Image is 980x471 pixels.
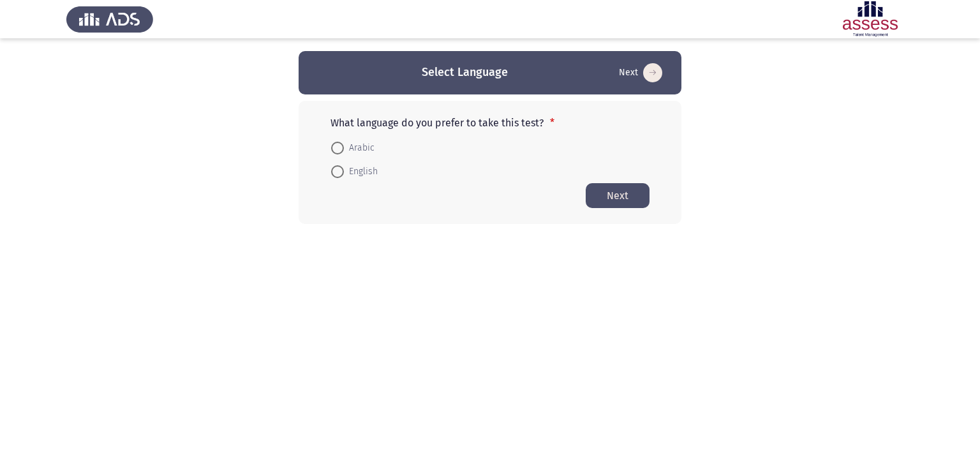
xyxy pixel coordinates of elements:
[344,164,378,179] span: English
[66,1,153,37] img: Assess Talent Management logo
[615,63,666,83] button: Start assessment
[586,183,650,208] button: Start assessment
[827,1,914,37] img: Assessment logo of Potentiality Assessment
[344,140,375,156] span: Arabic
[330,117,650,129] p: What language do you prefer to take this test?
[422,64,508,80] h3: Select Language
